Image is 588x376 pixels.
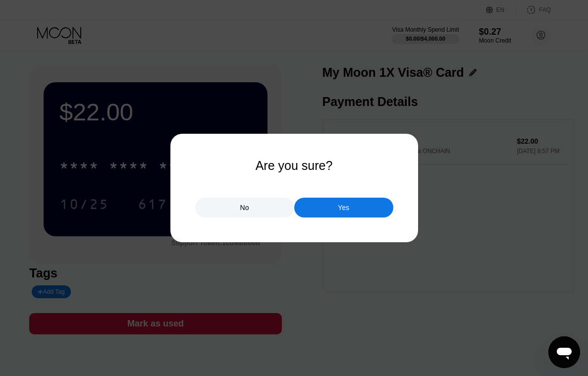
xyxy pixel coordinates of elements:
div: No [240,203,249,212]
div: Are you sure? [256,159,333,173]
div: Yes [294,198,393,217]
div: No [195,198,294,217]
div: Yes [338,203,349,212]
iframe: 用于启动消息传送窗口的按钮，正在对话 [548,336,580,368]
